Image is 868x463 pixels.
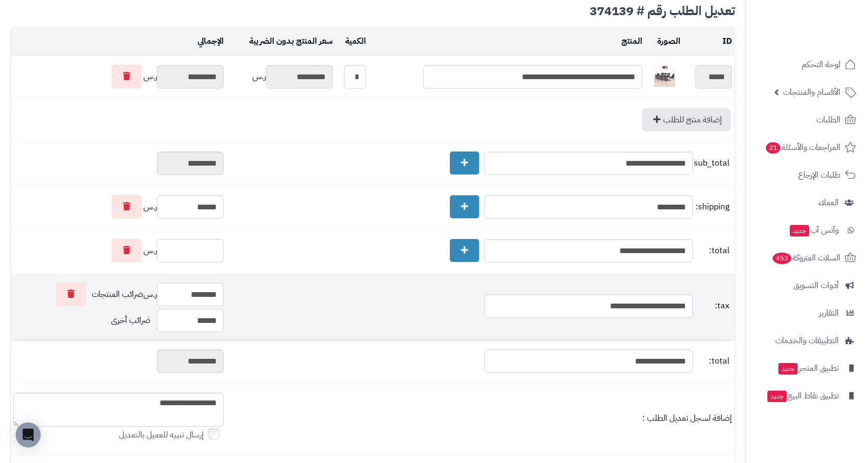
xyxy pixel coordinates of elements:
[695,157,729,169] span: sub_total:
[654,66,675,87] img: 1748444189-1-40x40.jpg
[111,314,151,327] span: ضرائب أخرى
[92,289,143,301] span: ضرائب المنتجات
[11,27,226,56] td: الإجمالي
[695,355,729,367] span: total:
[229,65,333,89] div: ر.س
[695,201,729,213] span: shipping:
[767,391,787,402] span: جديد
[752,356,862,381] a: تطبيق المتجرجديد
[752,107,862,132] a: الطلبات
[789,223,839,237] span: وآتس آب
[752,162,862,187] a: طلبات الإرجاع
[766,142,780,154] span: 21
[208,428,219,440] input: إرسال تنبيه للعميل بالتعديل
[819,306,839,320] span: التقارير
[777,361,839,376] span: تطبيق المتجر
[16,422,41,447] div: Open Intercom Messenger
[752,301,862,326] a: التقارير
[766,389,839,403] span: تطبيق نقاط البيع
[775,333,839,348] span: التطبيقات والخدمات
[765,140,840,155] span: المراجعات والأسئلة
[642,108,730,131] a: إضافة منتج للطلب
[695,245,729,257] span: total:
[772,251,840,265] span: السلات المتروكة
[14,239,224,262] div: ر.س
[818,195,839,210] span: العملاء
[14,65,224,89] div: ر.س
[752,273,862,298] a: أدوات التسويق
[752,190,862,215] a: العملاء
[695,300,729,312] span: tax:
[752,52,862,77] a: لوحة التحكم
[335,27,369,56] td: الكمية
[816,112,840,127] span: الطلبات
[10,5,735,17] div: تعديل الطلب رقم # 374139
[752,245,862,270] a: السلات المتروكة453
[783,85,840,99] span: الأقسام والمنتجات
[119,429,224,441] label: إرسال تنبيه للعميل بالتعديل
[369,27,645,56] td: المنتج
[798,168,840,182] span: طلبات الإرجاع
[752,135,862,160] a: المراجعات والأسئلة21
[778,363,798,374] span: جديد
[773,253,791,264] span: 453
[752,383,862,408] a: تطبيق نقاط البيعجديد
[793,278,839,293] span: أدوات التسويق
[645,27,683,56] td: الصورة
[229,412,732,424] div: إضافة لسجل تعديل الطلب :
[14,195,224,219] div: ر.س
[802,57,840,72] span: لوحة التحكم
[752,328,862,353] a: التطبيقات والخدمات
[226,27,335,56] td: سعر المنتج بدون الضريبة
[790,225,809,236] span: جديد
[14,282,224,306] div: ر.س
[683,27,735,56] td: ID
[752,218,862,243] a: وآتس آبجديد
